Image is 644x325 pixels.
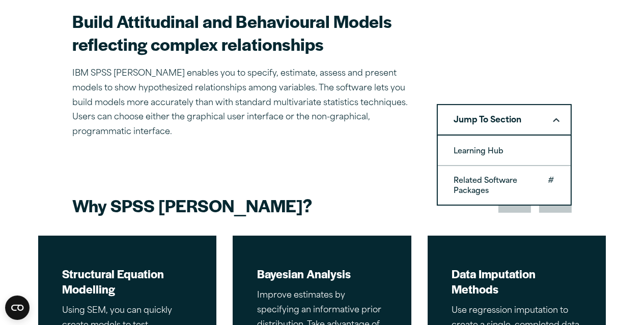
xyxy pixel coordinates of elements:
h2: Bayesian Analysis [257,266,387,281]
h2: Why SPSS [PERSON_NAME]? [73,194,429,217]
p: IBM SPSS [PERSON_NAME] enables you to specify, estimate, assess and present models to show hypoth... [73,67,412,140]
nav: Table of Contents [437,104,572,136]
h2: Structural Equation Modelling [63,266,192,297]
a: Related Software Packages [438,166,571,205]
a: Learning Hub [438,137,571,165]
h2: Build Attitudinal and Behavioural Models reflecting complex relationships [73,10,412,55]
h2: Data Imputation Methods [452,266,582,297]
svg: Downward pointing chevron [553,118,559,122]
ol: Jump To SectionDownward pointing chevron [437,135,572,206]
button: Open CMP widget [5,296,30,320]
button: Jump To SectionDownward pointing chevron [437,104,572,136]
